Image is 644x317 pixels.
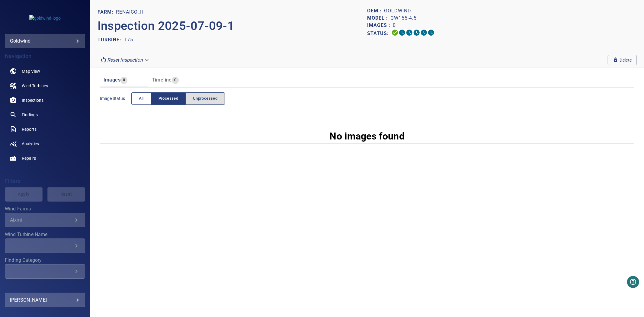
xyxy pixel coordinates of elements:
span: Repairs [22,155,36,161]
a: reports noActive [5,122,85,136]
p: 0 [393,22,396,29]
span: All [139,95,144,102]
span: Timeline [152,77,172,83]
label: Wind Farms [5,207,85,211]
h4: Navigation [5,53,85,59]
h4: Filters [5,178,85,184]
a: findings noActive [5,107,85,122]
span: 0 [172,77,179,84]
span: Inspections [22,97,43,103]
a: repairs noActive [5,151,85,165]
a: map noActive [5,64,85,78]
svg: ML Processing 0% [413,29,420,36]
button: Unprocessed [185,92,225,105]
p: Model : [367,14,390,22]
a: windturbines noActive [5,78,85,93]
div: Aixmi [10,217,73,223]
span: Findings [22,112,38,118]
span: Map View [22,68,40,74]
p: Renaico_II [116,8,143,16]
span: Analytics [22,141,39,147]
button: All [131,92,151,105]
p: GW155-4.5 [390,14,417,22]
span: 0 [120,77,127,84]
a: inspections noActive [5,93,85,107]
span: Image Status [100,95,131,101]
svg: Classification 0% [428,29,435,36]
em: Reset inspection [107,57,143,63]
svg: Selecting 0% [406,29,413,36]
span: Reports [22,126,37,132]
div: Wind Farms [5,213,85,227]
div: Reset inspection [98,55,152,65]
div: imageStatus [131,92,225,105]
span: Delete [613,57,632,63]
svg: Data Formatted 0% [399,29,406,36]
p: No images found [330,129,405,143]
label: Wind Turbine Name [5,232,85,237]
span: Images [104,77,120,83]
div: Wind Turbine Name [5,239,85,253]
svg: Uploading 100% [391,29,399,36]
button: Delete [608,55,637,65]
label: Finding Category [5,258,85,263]
span: Processed [159,95,178,102]
p: Status: [367,29,391,38]
div: Finding Category [5,264,85,279]
a: analytics noActive [5,136,85,151]
p: FARM: [98,8,116,16]
p: TURBINE: [98,36,124,43]
div: [PERSON_NAME] [10,295,80,305]
button: Processed [151,92,186,105]
div: goldwind [5,34,85,48]
img: goldwind-logo [29,15,61,21]
svg: Matching 0% [420,29,428,36]
p: OEM : [367,7,384,14]
p: Inspection 2025-07-09-1 [98,17,367,35]
div: goldwind [10,36,80,46]
span: Wind Turbines [22,83,48,89]
p: T75 [124,36,133,43]
p: Images : [367,22,393,29]
p: Goldwind [384,7,411,14]
span: Unprocessed [193,95,217,102]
